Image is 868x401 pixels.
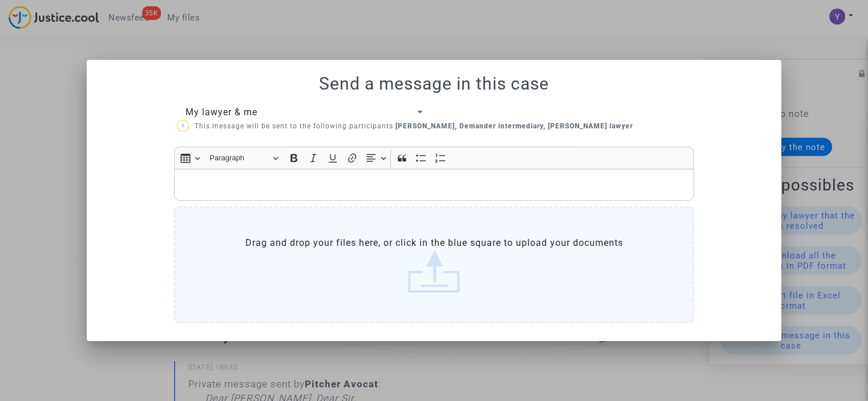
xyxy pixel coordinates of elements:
[395,122,633,130] b: [PERSON_NAME], Demander intermediary, [PERSON_NAME] lawyer
[185,107,257,118] span: My lawyer & me
[174,147,694,169] div: Editor toolbar
[181,123,184,129] span: ?
[204,149,283,167] button: Paragraph
[100,74,768,94] h1: Send a message in this case
[177,119,633,133] p: This message will be sent to the following participants:
[174,169,694,201] div: Rich Text Editor, main
[209,151,269,165] span: Paragraph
